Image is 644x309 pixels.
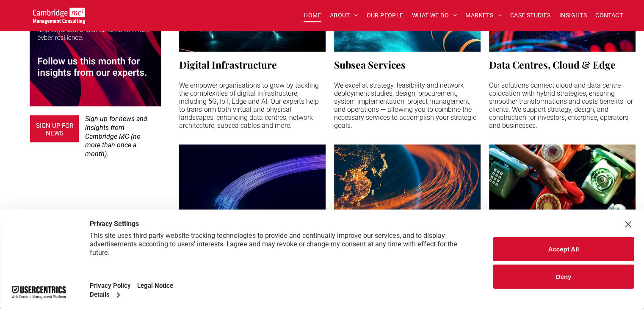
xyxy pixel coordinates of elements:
p: We empower organisations to grow by tackling the complexities of digital infrastructure, includin... [179,81,326,130]
h3: Digital Infrastructure [179,58,277,71]
a: Digital Transformation | Innovation | Cambridge Management Consulting [334,144,481,229]
span: Sign up for news and insights from Cambridge MC (no more than once a month). [85,115,147,158]
a: TECHNOLOGY > DIGITAL INFRASTRUCTURE > Broadband Infrastructure | Cambridge MC [179,144,326,229]
a: OUR PEOPLE [362,9,407,22]
a: SIGN UP FOR NEWS [30,115,79,142]
a: INSIGHTS [555,9,591,22]
h3: Data Centres, Cloud & Edge [489,58,616,71]
a: WHAT WE DO [408,9,462,22]
a: TECHNOLOGY > DIGITAL INFRASTRUCTURE > PSTN Switch-Off Services | Cambridge MC [489,144,636,229]
a: CONTACT [591,9,627,22]
span: SIGN UP FOR NEWS [30,115,78,144]
h3: Subsea Services [334,58,406,71]
p: Our solutions connect cloud and data centre colocation with hybrid strategies, ensuring smoother ... [489,81,636,130]
a: CASE STUDIES [506,9,555,22]
a: HOME [299,9,326,22]
img: Go to Homepage [33,8,85,24]
a: ABOUT [326,9,362,22]
a: Your Business Transformed | Cambridge Management Consulting [33,9,85,18]
a: MARKETS [461,9,506,22]
p: We excel at strategy, feasibility and network deployment studies, design, procurement, system imp... [334,81,481,130]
